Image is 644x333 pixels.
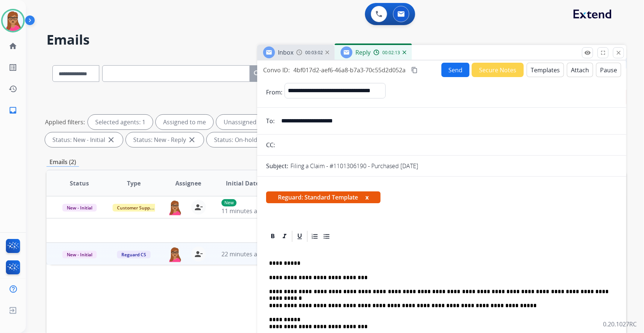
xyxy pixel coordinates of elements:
[113,204,161,212] span: Customer Support
[216,115,264,129] div: Unassigned
[365,193,369,202] button: x
[266,162,288,170] p: Subject:
[194,250,203,259] mat-icon: person_remove
[279,231,290,242] div: Italic
[472,63,524,77] button: Secure Notes
[207,132,303,147] div: Status: On-hold – Internal
[253,69,262,78] mat-icon: search
[194,203,203,212] mat-icon: person_remove
[411,67,418,73] mat-icon: content_copy
[305,50,323,56] span: 00:03:02
[615,49,622,56] mat-icon: close
[8,106,17,115] mat-icon: inbox
[266,141,275,149] p: CC:
[355,48,371,56] span: Reply
[175,179,201,188] span: Assignee
[117,251,151,259] span: Reguard CS
[527,63,564,77] button: Templates
[596,63,621,77] button: Pause
[187,135,196,144] mat-icon: close
[47,157,79,167] p: Emails (2)
[567,63,593,77] button: Attach
[266,191,380,203] span: Reguard: Standard Template
[8,84,17,93] mat-icon: history
[290,162,418,170] p: Filing a Claim - #1101306190 - Purchased [DATE]
[441,63,469,77] button: Send
[266,117,275,125] p: To:
[168,200,182,215] img: agent-avatar
[600,49,606,56] mat-icon: fullscreen
[382,50,400,56] span: 00:02:13
[168,247,182,262] img: agent-avatar
[62,251,97,259] span: New - Initial
[293,66,406,74] span: 4bf017d2-aef6-46a8-b7a3-70c55d2d052a
[45,132,123,147] div: Status: New - Initial
[88,115,153,129] div: Selected agents: 1
[221,199,237,207] p: New
[221,250,264,258] span: 22 minutes ago
[126,132,204,147] div: Status: New - Reply
[47,32,626,47] h2: Emails
[3,10,23,31] img: avatar
[62,204,97,212] span: New - Initial
[278,48,293,56] span: Inbox
[221,207,264,215] span: 11 minutes ago
[45,118,85,126] p: Applied filters:
[8,42,17,51] mat-icon: home
[127,179,141,188] span: Type
[70,179,89,188] span: Status
[226,179,259,188] span: Initial Date
[266,88,282,97] p: From:
[321,231,332,242] div: Bullet List
[603,320,637,329] p: 0.20.1027RC
[263,66,290,74] p: Convo ID:
[584,49,591,56] mat-icon: remove_red_eye
[309,231,320,242] div: Ordered List
[156,115,213,129] div: Assigned to me
[8,63,17,72] mat-icon: list_alt
[294,231,305,242] div: Underline
[267,231,278,242] div: Bold
[107,135,116,144] mat-icon: close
